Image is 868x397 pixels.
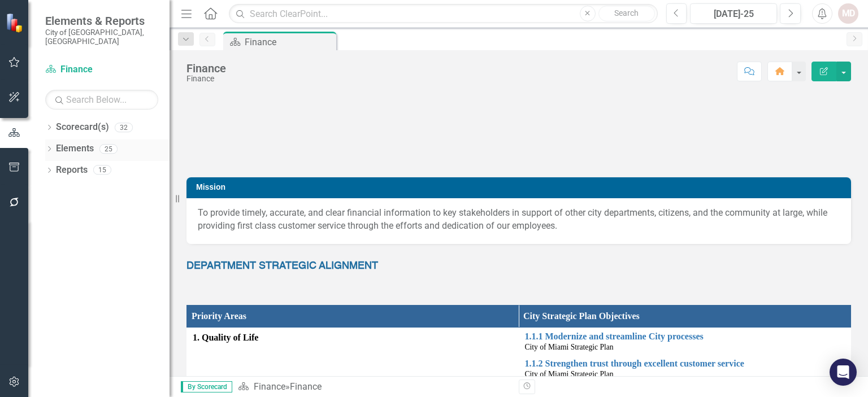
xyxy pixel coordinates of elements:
img: ClearPoint Strategy [6,13,25,33]
span: Search [614,8,639,18]
a: 1.1.2 Strengthen trust through excellent customer service [524,359,845,369]
div: » [238,381,510,394]
div: Finance [290,381,322,392]
input: Search Below... [45,90,158,110]
img: city_priorities_p2p_icon%20grey.png [554,93,625,163]
a: Scorecard(s) [56,121,109,134]
button: MD [838,3,858,24]
div: 32 [115,123,133,132]
a: Finance [254,381,285,392]
a: Reports [56,164,88,177]
div: 15 [93,165,111,175]
div: Finance [245,35,333,49]
div: Finance [186,62,226,75]
button: [DATE]-25 [690,3,777,24]
a: Elements [56,142,94,155]
input: Search ClearPoint... [229,4,657,24]
img: city_priorities_qol_icon.png [413,93,484,163]
a: Finance [45,63,158,76]
span: DEPARTMENT STRATEGIC ALIGNMENT [186,261,378,271]
span: 1. Quality of Life [193,331,513,344]
img: city_priorities_res_icon%20grey.png [484,93,554,163]
small: City of [GEOGRAPHIC_DATA], [GEOGRAPHIC_DATA] [45,28,158,46]
a: 1.1.1 Modernize and streamline City processes [524,331,845,342]
span: City of Miami Strategic Plan [524,370,613,378]
div: Finance [186,75,226,83]
div: 25 [99,144,118,154]
p: To provide timely, accurate, and clear financial information to key stakeholders in support of ot... [198,207,840,233]
div: [DATE]-25 [694,7,773,21]
span: By Scorecard [181,381,232,392]
span: City of Miami Strategic Plan [524,343,613,351]
h3: Mission [196,183,845,191]
div: Open Intercom Messenger [830,359,857,386]
span: Elements & Reports [45,14,158,28]
button: Search [598,6,655,21]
